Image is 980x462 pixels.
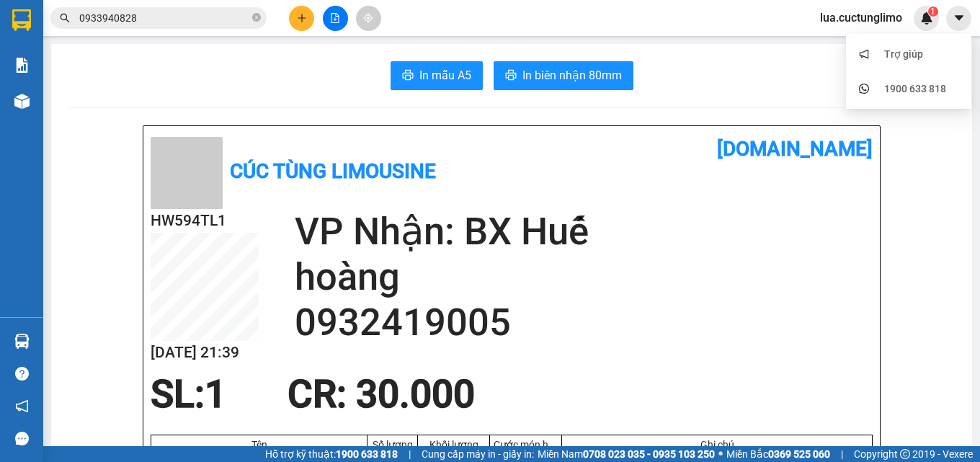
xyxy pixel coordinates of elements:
[419,66,471,84] span: In mẫu A5
[356,6,381,31] button: aim
[295,209,873,254] h2: VP Nhận: BX Huế
[14,94,30,109] img: warehouse-icon
[7,7,209,61] li: Cúc Tùng Limousine
[60,13,70,23] span: search
[884,81,946,97] div: 1900 633 818
[859,49,869,59] span: notification
[538,446,715,462] span: Miền Nam
[900,449,910,459] span: copyright
[717,137,873,161] b: [DOMAIN_NAME]
[884,46,923,62] div: Trợ giúp
[151,341,259,365] h2: [DATE] 21:39
[494,439,558,450] div: Cước món hàng
[230,159,436,183] b: Cúc Tùng Limousine
[371,439,414,450] div: Số lượng
[391,61,483,90] button: printerIn mẫu A5
[7,78,99,125] li: VP VP [GEOGRAPHIC_DATA] xe Limousine
[14,58,30,73] img: solution-icon
[252,13,261,22] span: close-circle
[15,432,29,445] span: message
[99,78,192,94] li: VP BX Huế
[295,254,873,300] h2: hoàng
[718,451,723,457] span: ⚪️
[859,84,869,94] span: whats-app
[422,446,534,462] span: Cung cấp máy in - giấy in:
[928,6,938,17] sup: 1
[15,367,29,381] span: question-circle
[205,372,226,417] span: 1
[566,439,868,450] div: Ghi chú
[808,9,914,27] span: lua.cuctunglimo
[726,446,830,462] span: Miền Bắc
[79,10,249,26] input: Tìm tên, số ĐT hoặc mã đơn
[363,13,373,23] span: aim
[155,439,363,450] div: Tên
[12,9,31,31] img: logo-vxr
[336,448,398,460] strong: 1900 633 818
[295,300,873,345] h2: 0932419005
[768,448,830,460] strong: 0369 525 060
[402,69,414,83] span: printer
[289,6,314,31] button: plus
[330,13,340,23] span: file-add
[151,209,259,233] h2: HW594TL1
[930,6,935,17] span: 1
[265,446,398,462] span: Hỗ trợ kỹ thuật:
[920,12,933,25] img: icon-new-feature
[522,66,622,84] span: In biên nhận 80mm
[297,13,307,23] span: plus
[841,446,843,462] span: |
[953,12,966,25] span: caret-down
[494,61,633,90] button: printerIn biên nhận 80mm
[15,399,29,413] span: notification
[151,372,205,417] span: SL:
[323,6,348,31] button: file-add
[505,69,517,83] span: printer
[409,446,411,462] span: |
[14,334,30,349] img: warehouse-icon
[252,12,261,25] span: close-circle
[946,6,971,31] button: caret-down
[288,372,475,417] span: CR : 30.000
[422,439,486,450] div: Khối lượng
[583,448,715,460] strong: 0708 023 035 - 0935 103 250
